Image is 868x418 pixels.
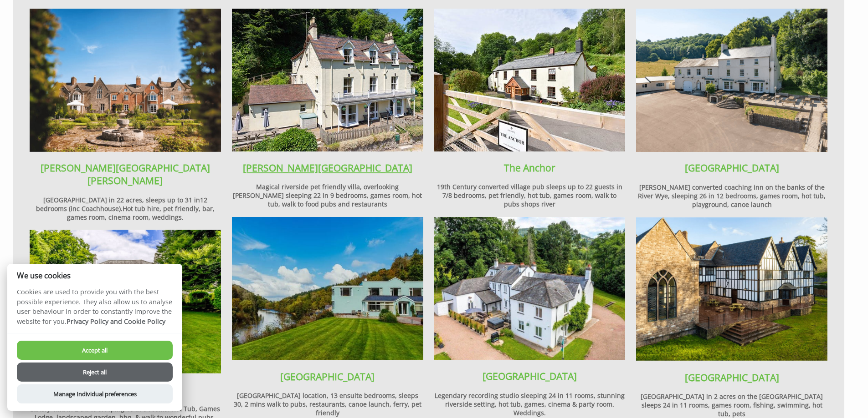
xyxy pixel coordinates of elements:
a: Privacy Policy and Cookie Policy [67,317,165,326]
p: Cookies are used to provide you with the best possible experience. They also allow us to analyse ... [7,287,182,333]
img: Holly Tree House [232,9,423,152]
h4: [PERSON_NAME] converted coaching inn on the banks of the River Wye, sleeping 26 in 12 bedrooms, g... [636,183,827,363]
h4: Magical riverside pet friendly villa, overlooking [PERSON_NAME] sleeping 22 in 9 bedrooms, games ... [232,182,423,208]
img: Bromsash House [30,230,221,373]
h4: [GEOGRAPHIC_DATA] in 22 acres, sleeps up to 31 in12 bedrooms (inc Coachhouse).Hot tub hire, pet f... [30,196,221,222]
img: Bowley Hall [30,9,221,152]
img: River Wye Lodge Big House Holiday Lets [636,9,827,152]
img: Wye Rapids House [232,217,423,360]
img: The Manor On The Monnow [636,217,827,361]
h4: [GEOGRAPHIC_DATA] in 2 acres on the [GEOGRAPHIC_DATA] sleeps 24 in 11 rooms, games room, fishing,... [636,392,827,418]
h4: Legendary recording studio sleeping 24 in 11 rooms, stunning riverside setting, hot tub, games, c... [434,391,626,417]
a: The Anchor [504,161,555,174]
a: [GEOGRAPHIC_DATA] [483,370,577,383]
a: [GEOGRAPHIC_DATA] [685,161,779,174]
h2: We use cookies [7,271,182,280]
a: [PERSON_NAME][GEOGRAPHIC_DATA][PERSON_NAME] [41,161,210,187]
img: Monnow Valley Studio [434,217,626,360]
button: Accept all [17,341,173,360]
button: Reject all [17,363,173,382]
a: [PERSON_NAME][GEOGRAPHIC_DATA] [243,161,412,174]
img: The Anchor [434,9,626,152]
a: [GEOGRAPHIC_DATA] [280,370,375,383]
h4: 19th Century converted village pub sleeps up to 22 guests in 7/8 bedrooms, pet friendly, hot tub,... [434,182,626,208]
a: [GEOGRAPHIC_DATA] [685,371,779,384]
button: Manage Individual preferences [17,384,173,403]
